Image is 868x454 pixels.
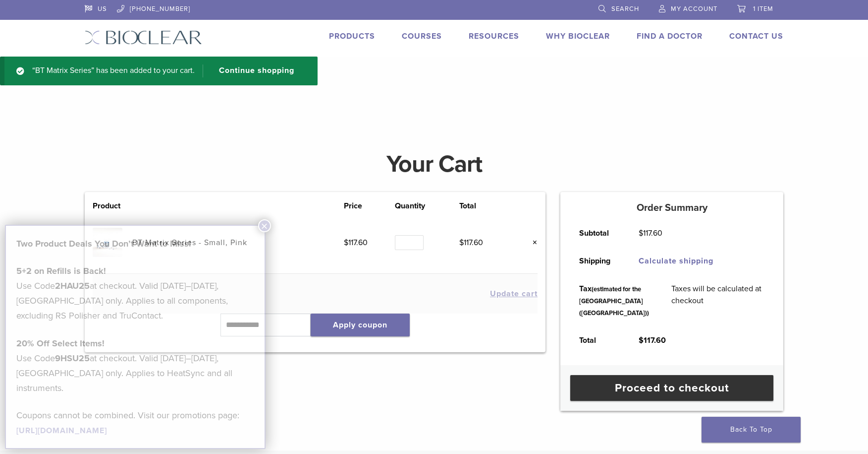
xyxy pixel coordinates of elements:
[579,285,649,317] small: (estimated for the [GEOGRAPHIC_DATA] ([GEOGRAPHIC_DATA]))
[639,335,666,345] bdi: 117.60
[639,228,662,238] bdi: 117.60
[344,200,395,212] th: Price
[329,31,375,41] a: Products
[753,5,773,13] span: 1 item
[546,31,610,41] a: Why Bioclear
[16,336,254,395] p: Use Code at checkout. Valid [DATE]–[DATE], [GEOGRAPHIC_DATA] only. Applies to HeatSync and all in...
[93,200,132,212] th: Product
[344,238,368,248] bdi: 117.60
[85,30,202,45] img: Bioclear
[395,200,459,212] th: Quantity
[55,280,90,291] strong: 2HAU25
[16,408,254,438] p: Coupons cannot be combined. Visit our promotions page:
[77,152,791,176] h1: Your Cart
[570,375,773,401] a: Proceed to checkout
[459,238,483,248] bdi: 117.60
[402,31,442,41] a: Courses
[568,275,660,326] th: Tax
[639,335,644,345] span: $
[16,263,254,323] p: Use Code at checkout. Valid [DATE]–[DATE], [GEOGRAPHIC_DATA] only. Applies to all components, exc...
[611,5,639,13] span: Search
[311,314,410,336] button: Apply coupon
[16,238,191,249] strong: Two Product Deals You Don’t Want to Miss!
[16,426,107,436] a: [URL][DOMAIN_NAME]
[459,200,510,212] th: Total
[16,338,105,349] strong: 20% Off Select Items!
[203,65,302,77] a: Continue shopping
[55,353,90,364] strong: 9HSU25
[16,265,106,276] strong: 5+2 on Refills is Back!
[568,326,627,354] th: Total
[469,31,519,41] a: Resources
[671,5,717,13] span: My Account
[568,247,627,275] th: Shipping
[660,275,776,326] td: Taxes will be calculated at checkout
[639,228,643,238] span: $
[568,219,627,247] th: Subtotal
[344,238,348,248] span: $
[258,219,271,232] button: Close
[490,290,538,298] button: Update cart
[637,31,703,41] a: Find A Doctor
[702,417,801,443] a: Back To Top
[459,238,464,248] span: $
[525,236,538,249] a: Remove this item
[729,31,783,41] a: Contact Us
[639,256,713,266] a: Calculate shipping
[560,202,783,214] h5: Order Summary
